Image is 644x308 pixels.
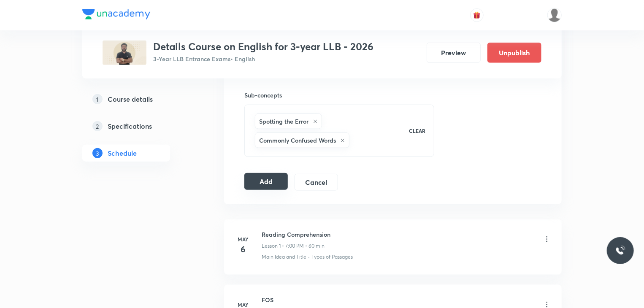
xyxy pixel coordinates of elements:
[262,295,325,304] h6: FOS
[487,43,541,63] button: Unpublish
[244,91,434,100] h6: Sub-concepts
[259,117,308,126] h6: Spotting the Error
[108,94,153,104] h5: Course details
[244,173,288,190] button: Add
[470,8,484,22] button: avatar
[259,136,336,145] h6: Commonly Confused Words
[108,148,137,158] h5: Schedule
[103,41,146,65] img: D8B93661-E61D-4802-9647-37907A377B45_plus.png
[82,9,150,22] a: Company Logo
[262,242,325,250] p: Lesson 1 • 7:00 PM • 60 min
[295,174,338,191] button: Cancel
[153,41,373,53] h3: Details Course on English for 3-year LLB - 2026
[108,121,152,131] h5: Specifications
[92,148,103,158] p: 3
[615,246,625,256] img: ttu
[308,253,310,261] div: ·
[235,243,252,256] h4: 6
[473,11,481,19] img: avatar
[409,127,425,135] p: CLEAR
[427,43,481,63] button: Preview
[311,253,353,261] p: Types of Passages
[153,54,373,63] p: 3-Year LLB Entrance Exams • English
[547,8,562,22] img: sejal
[82,91,197,108] a: 1Course details
[82,118,197,135] a: 2Specifications
[82,9,150,19] img: Company Logo
[262,253,306,261] p: Main Idea and Title
[262,230,330,239] h6: Reading Comprehension
[235,235,252,243] h6: May
[92,94,103,104] p: 1
[92,121,103,131] p: 2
